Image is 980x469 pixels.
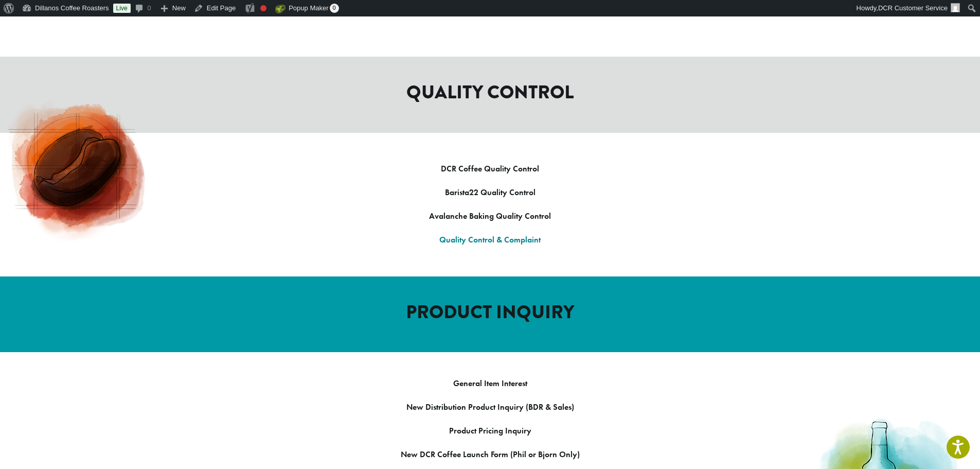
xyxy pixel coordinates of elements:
[113,4,131,13] a: Live
[406,402,574,412] a: New Distribution Product Inquiry (BDR & Sales)
[439,234,541,245] a: Quality Control & Complaint
[445,187,536,198] a: Barista22 Quality Control
[429,211,551,221] a: Avalanche Baking Quality Control
[197,301,783,323] h2: PRODUCT INQUIRY
[878,4,948,12] span: DCR Customer Service
[453,378,527,389] a: General Item Interest
[441,163,539,174] a: DCR Coffee Quality Control
[260,5,266,11] div: Focus keyphrase not set
[330,4,339,13] span: 0
[197,81,783,103] h2: QUALITY CONTROL
[449,425,531,436] a: Product Pricing Inquiry
[401,449,580,460] a: New DCR Coffee Launch Form (Phil or Bjorn Only)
